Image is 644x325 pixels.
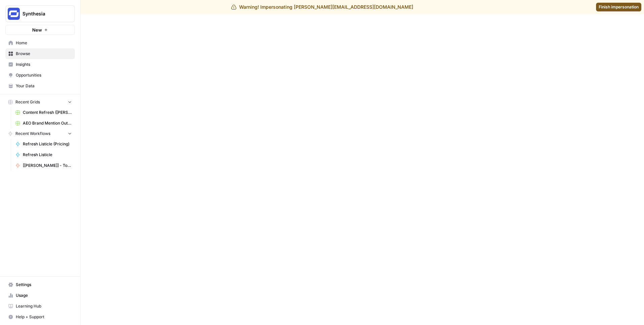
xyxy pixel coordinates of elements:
a: Home [5,38,75,48]
span: Refresh Listicle (Pricing) [23,141,72,147]
button: Workspace: Synthesia [5,5,75,22]
a: [[PERSON_NAME]] - Tools & Features Pages Refreshe - [MAIN WORKFLOW] [12,160,75,171]
span: Browse [16,51,72,57]
a: AEO Brand Mention Outreach - [PERSON_NAME] [12,118,75,129]
a: Content Refresh ([PERSON_NAME]) [12,107,75,118]
a: Settings [5,279,75,290]
span: Home [16,40,72,46]
button: Recent Workflows [5,129,75,139]
span: AEO Brand Mention Outreach - [PERSON_NAME] [23,120,72,126]
span: Opportunities [16,72,72,78]
a: Browse [5,48,75,59]
span: [[PERSON_NAME]] - Tools & Features Pages Refreshe - [MAIN WORKFLOW] [23,162,72,169]
a: Usage [5,290,75,301]
button: New [5,25,75,35]
a: Finish impersonation [596,3,641,11]
a: Learning Hub [5,301,75,312]
span: Your Data [16,83,72,89]
a: Your Data [5,81,75,91]
span: Learning Hub [16,303,72,309]
button: Help + Support [5,312,75,322]
span: Recent Workflows [15,131,50,137]
span: Help + Support [16,314,72,320]
div: Warning! Impersonating [PERSON_NAME][EMAIL_ADDRESS][DOMAIN_NAME] [231,4,413,10]
button: Recent Grids [5,97,75,107]
span: Synthesia [22,10,63,17]
span: Content Refresh ([PERSON_NAME]) [23,109,72,115]
a: Refresh Listicle [12,149,75,160]
span: Settings [16,282,72,288]
span: Usage [16,292,72,298]
a: Insights [5,59,75,70]
a: Refresh Listicle (Pricing) [12,139,75,149]
span: Insights [16,61,72,67]
a: Opportunities [5,70,75,81]
span: Finish impersonation [599,4,639,10]
span: Recent Grids [15,99,40,105]
span: New [32,27,42,33]
span: Refresh Listicle [23,152,72,158]
img: Synthesia Logo [8,8,20,20]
